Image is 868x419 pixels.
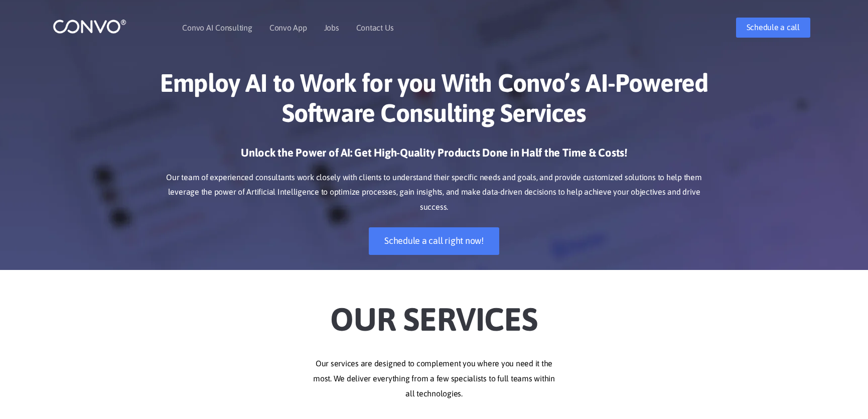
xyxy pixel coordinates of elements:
a: Jobs [324,24,339,32]
a: Convo App [269,24,307,32]
a: Convo AI Consulting [182,24,252,32]
a: Contact Us [356,24,394,32]
a: Schedule a call right now! [369,227,499,255]
h1: Employ AI to Work for you With Convo’s AI-Powered Software Consulting Services [156,68,712,135]
img: logo_1.png [53,19,126,34]
a: Schedule a call [736,18,810,38]
p: Our team of experienced consultants work closely with clients to understand their specific needs ... [156,170,712,215]
h3: Unlock the Power of AI: Get High-Quality Products Done in Half the Time & Costs! [156,146,712,168]
p: Our services are designed to complement you where you need it the most. We deliver everything fro... [156,356,712,401]
h2: Our Services [156,285,712,341]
